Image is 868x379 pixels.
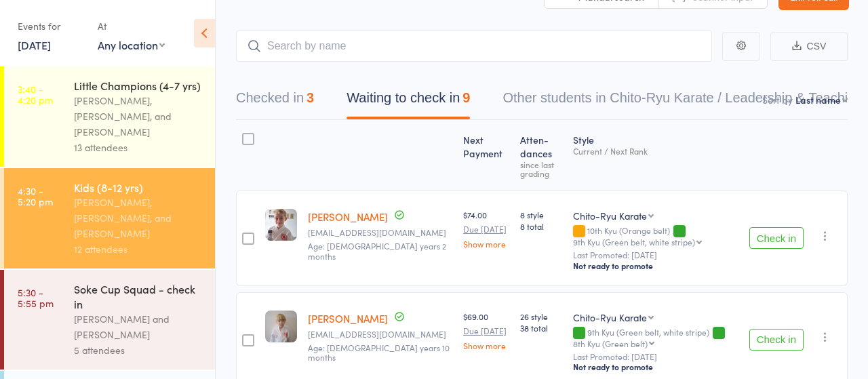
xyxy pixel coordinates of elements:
[568,126,744,184] div: Style
[770,32,848,61] button: CSV
[307,90,314,105] div: 3
[4,66,215,167] a: 3:40 -4:20 pmLittle Champions (4-7 yrs)[PERSON_NAME], [PERSON_NAME], and [PERSON_NAME]13 attendees
[236,31,712,62] input: Search by name
[18,37,51,52] a: [DATE]
[463,209,509,248] div: $74.00
[462,90,470,105] div: 9
[308,228,452,237] small: kezz.bailey2101@gmail.com
[520,160,562,178] div: since last grading
[18,83,53,105] time: 3:40 - 4:20 pm
[4,270,215,370] a: 5:30 -5:55 pmSoke Cup Squad - check in[PERSON_NAME] and [PERSON_NAME]5 attendees
[749,227,804,249] button: Check in
[74,311,203,342] div: [PERSON_NAME] and [PERSON_NAME]
[573,352,738,361] small: Last Promoted: [DATE]
[463,239,509,248] a: Show more
[573,327,738,348] div: 9th Kyu (Green belt, white stripe)
[573,361,738,372] div: Not ready to promote
[573,250,738,260] small: Last Promoted: [DATE]
[74,342,203,358] div: 5 attendees
[308,311,388,325] a: [PERSON_NAME]
[749,329,804,351] button: Check in
[308,330,452,339] small: mybrains5@runbox.com
[236,83,314,119] button: Checked in3
[458,126,515,184] div: Next Payment
[573,209,647,222] div: Chito-Ryu Karate
[463,311,509,350] div: $69.00
[573,237,695,246] div: 9th Kyu (Green belt, white stripe)
[463,224,509,234] small: Due [DATE]
[520,322,562,334] span: 38 total
[308,342,450,363] span: Age: [DEMOGRAPHIC_DATA] years 10 months
[18,15,84,37] div: Events for
[520,220,562,232] span: 8 total
[265,311,297,342] img: image1639175725.png
[573,226,738,246] div: 10th Kyu (Orange belt)
[573,146,738,155] div: Current / Next Rank
[347,83,470,119] button: Waiting to check in9
[308,240,446,261] span: Age: [DEMOGRAPHIC_DATA] years 2 months
[74,93,203,140] div: [PERSON_NAME], [PERSON_NAME], and [PERSON_NAME]
[74,241,203,257] div: 12 attendees
[795,93,841,106] div: Last name
[74,180,203,195] div: Kids (8-12 yrs)
[573,311,647,324] div: Chito-Ryu Karate
[98,15,165,37] div: At
[515,126,568,184] div: Atten­dances
[520,209,562,220] span: 8 style
[4,168,215,268] a: 4:30 -5:20 pmKids (8-12 yrs)[PERSON_NAME], [PERSON_NAME], and [PERSON_NAME]12 attendees
[762,93,793,106] label: Sort by
[573,260,738,271] div: Not ready to promote
[265,209,297,241] img: image1635547246.png
[74,140,203,155] div: 13 attendees
[308,210,388,224] a: [PERSON_NAME]
[463,326,509,336] small: Due [DATE]
[74,78,203,93] div: Little Champions (4-7 yrs)
[18,185,53,207] time: 4:30 - 5:20 pm
[463,341,509,350] a: Show more
[520,311,562,322] span: 26 style
[573,339,648,348] div: 8th Kyu (Green belt)
[98,37,165,52] div: Any location
[74,195,203,241] div: [PERSON_NAME], [PERSON_NAME], and [PERSON_NAME]
[74,281,203,311] div: Soke Cup Squad - check in
[18,287,54,308] time: 5:30 - 5:55 pm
